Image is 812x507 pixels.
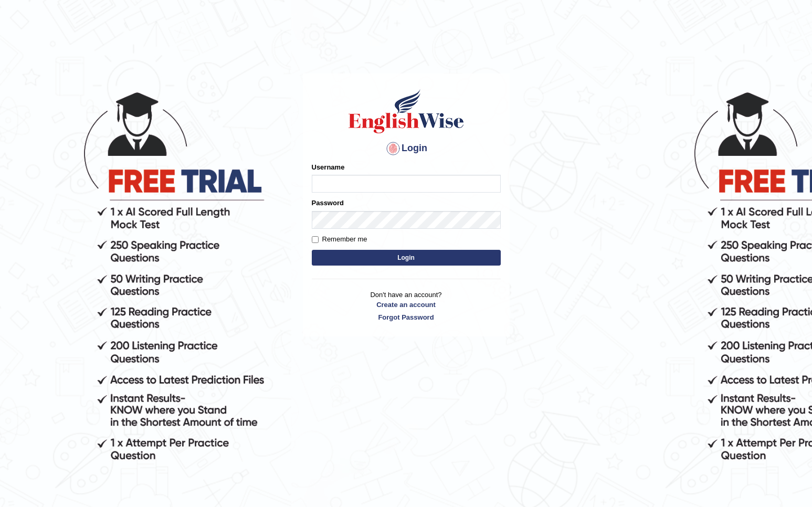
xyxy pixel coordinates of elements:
img: Logo of English Wise sign in for intelligent practice with AI [346,88,466,135]
a: Create an account [312,300,501,310]
a: Forgot Password [312,312,501,322]
input: Remember me [312,236,319,243]
button: Login [312,250,501,266]
h4: Login [312,140,501,157]
label: Remember me [312,234,367,245]
p: Don't have an account? [312,290,501,322]
label: Password [312,198,344,208]
label: Username [312,162,345,172]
